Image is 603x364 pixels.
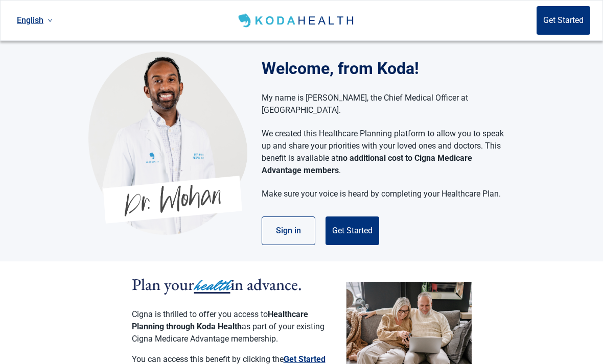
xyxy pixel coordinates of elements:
[326,216,379,245] button: Get Started
[13,12,57,29] a: Current language: English
[262,56,515,81] h1: Welcome, from Koda!
[262,92,504,116] p: My name is [PERSON_NAME], the Chief Medical Officer at [GEOGRAPHIC_DATA].
[88,51,247,235] img: Koda Health
[230,274,302,295] span: in advance.
[132,274,194,295] span: Plan your
[194,274,230,297] span: health
[48,18,53,23] span: down
[262,128,504,177] p: We created this Healthcare Planning platform to allow you to speak up and share your priorities w...
[236,12,357,29] img: Koda Health
[262,153,472,175] strong: no additional cost to Cigna Medicare Advantage members
[132,309,268,319] span: Cigna is thrilled to offer you access to
[262,216,315,245] button: Sign in
[262,188,504,200] p: Make sure your voice is heard by completing your Healthcare Plan.
[537,6,590,35] button: Get Started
